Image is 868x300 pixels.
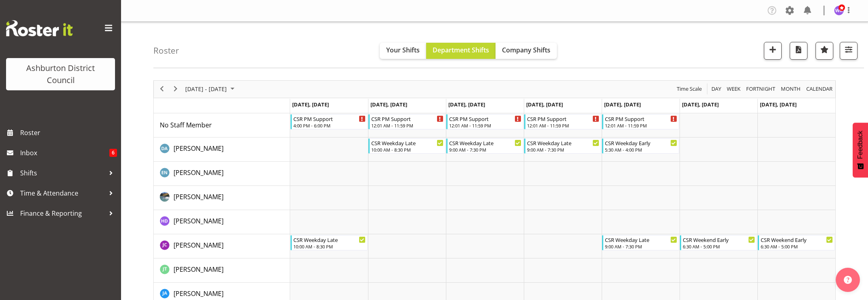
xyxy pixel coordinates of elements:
div: next period [169,81,182,98]
button: Your Shifts [380,43,426,59]
div: CSR Weekend Early [683,235,755,244]
span: [DATE], [DATE] [526,101,563,108]
span: calendar [805,84,833,94]
div: Jill Cullimore"s event - CSR Weekend Early Begin From Sunday, October 12, 2025 at 6:30:00 AM GMT+... [758,235,835,250]
span: [DATE], [DATE] [604,101,641,108]
button: Fortnight [745,84,777,94]
div: October 06 - 12, 2025 [182,81,239,98]
div: No Staff Member"s event - CSR PM Support Begin From Monday, October 6, 2025 at 4:00:00 PM GMT+13:... [291,114,368,129]
td: John Tarry resource [154,258,290,283]
span: 6 [109,149,117,157]
div: No Staff Member"s event - CSR PM Support Begin From Friday, October 10, 2025 at 12:01:00 AM GMT+1... [602,114,679,129]
td: Harrison Doak resource [154,186,290,210]
button: Next [170,84,181,94]
button: Department Shifts [426,43,496,59]
span: [DATE], [DATE] [292,101,329,108]
td: Deborah Anderson resource [154,137,290,162]
div: 9:00 AM - 7:30 PM [605,243,677,250]
td: Ellen McManus resource [154,162,290,186]
div: 12:01 AM - 11:59 PM [527,122,599,129]
button: Filter Shifts [840,42,858,60]
div: CSR PM Support [371,115,443,123]
a: [PERSON_NAME] [174,168,224,177]
div: No Staff Member"s event - CSR PM Support Begin From Tuesday, October 7, 2025 at 12:01:00 AM GMT+1... [368,114,446,129]
button: Previous [157,84,167,94]
div: 9:00 AM - 7:30 PM [527,146,599,153]
div: No Staff Member"s event - CSR PM Support Begin From Wednesday, October 8, 2025 at 12:01:00 AM GMT... [446,114,523,129]
div: CSR PM Support [293,115,366,123]
div: 10:00 AM - 8:30 PM [293,243,366,250]
div: 12:01 AM - 11:59 PM [449,122,521,129]
img: wendy-keepa436.jpg [834,6,844,15]
span: Day [711,84,722,94]
div: CSR Weekend Early [761,235,833,244]
span: Your Shifts [386,46,420,54]
div: CSR PM Support [449,115,521,123]
div: 5:30 AM - 4:00 PM [605,146,677,153]
div: Deborah Anderson"s event - CSR Weekday Late Begin From Tuesday, October 7, 2025 at 10:00:00 AM GM... [368,138,446,154]
div: CSR PM Support [605,115,677,123]
div: CSR Weekday Late [605,235,677,244]
div: 4:00 PM - 6:00 PM [293,122,366,129]
span: [DATE], [DATE] [682,101,719,108]
h4: Roster [153,46,179,55]
span: Time Scale [676,84,703,94]
span: [DATE], [DATE] [370,101,407,108]
div: Deborah Anderson"s event - CSR Weekday Late Begin From Thursday, October 9, 2025 at 9:00:00 AM GM... [524,138,601,154]
button: Timeline Day [710,84,723,94]
a: [PERSON_NAME] [174,216,224,226]
button: Timeline Week [726,84,742,94]
span: [DATE], [DATE] [760,101,797,108]
div: 12:01 AM - 11:59 PM [605,122,677,129]
a: [PERSON_NAME] [174,265,224,274]
td: No Staff Member resource [154,113,290,137]
span: Roster [20,127,117,139]
span: Finance & Reporting [20,207,105,219]
span: Company Shifts [502,46,550,54]
div: CSR PM Support [527,115,599,123]
span: [PERSON_NAME] [174,144,224,153]
button: Highlight an important date within the roster. [816,42,833,60]
a: [PERSON_NAME] [174,289,224,298]
span: Week [726,84,741,94]
span: [PERSON_NAME] [174,265,224,274]
div: Deborah Anderson"s event - CSR Weekday Early Begin From Friday, October 10, 2025 at 5:30:00 AM GM... [602,138,679,154]
div: Deborah Anderson"s event - CSR Weekday Late Begin From Wednesday, October 8, 2025 at 9:00:00 AM G... [446,138,523,154]
span: Shifts [20,167,105,179]
button: Timeline Month [780,84,802,94]
a: [PERSON_NAME] [174,240,224,250]
div: 6:30 AM - 5:00 PM [683,243,755,250]
div: Jill Cullimore"s event - CSR Weekday Late Begin From Monday, October 6, 2025 at 10:00:00 AM GMT+1... [291,235,368,250]
span: [DATE] - [DATE] [184,84,228,94]
div: Ashburton District Council [14,62,107,86]
div: CSR Weekday Late [293,235,366,244]
span: Feedback [857,131,864,159]
button: Add a new shift [764,42,782,60]
div: Jill Cullimore"s event - CSR Weekday Late Begin From Friday, October 10, 2025 at 9:00:00 AM GMT+1... [602,235,679,250]
div: CSR Weekday Late [371,139,443,147]
span: [DATE], [DATE] [448,101,485,108]
span: Time & Attendance [20,187,105,199]
img: Rosterit website logo [6,20,73,36]
span: [PERSON_NAME] [174,241,224,250]
span: [PERSON_NAME] [174,289,224,298]
span: [PERSON_NAME] [174,168,224,177]
span: [PERSON_NAME] [174,217,224,225]
div: Jill Cullimore"s event - CSR Weekend Early Begin From Saturday, October 11, 2025 at 6:30:00 AM GM... [680,235,757,250]
span: Fortnight [745,84,776,94]
span: No Staff Member [160,121,212,129]
div: CSR Weekday Late [449,139,521,147]
span: Inbox [20,147,109,159]
button: Time Scale [676,84,703,94]
div: 6:30 AM - 5:00 PM [761,243,833,250]
div: previous period [155,81,169,98]
div: CSR Weekday Early [605,139,677,147]
button: Feedback - Show survey [853,123,868,177]
img: help-xxl-2.png [844,276,852,284]
div: 12:01 AM - 11:59 PM [371,122,443,129]
td: Hayley Dickson resource [154,210,290,234]
span: [PERSON_NAME] [174,192,224,201]
span: Department Shifts [433,46,489,54]
div: CSR Weekday Late [527,139,599,147]
a: [PERSON_NAME] [174,144,224,153]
